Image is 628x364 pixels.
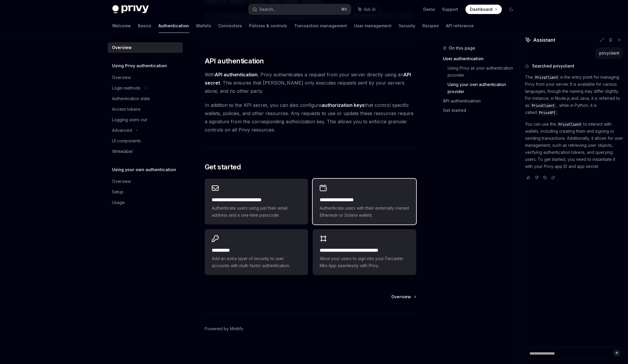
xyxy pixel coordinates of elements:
a: Security [399,19,416,33]
a: Transaction management [294,19,347,33]
div: Logging users out [112,116,147,123]
span: PrivyClient [558,122,581,127]
span: Dashboard [470,6,493,12]
a: Authentication state [108,93,183,104]
div: Authentication state [112,95,150,102]
div: Advanced [112,127,132,134]
a: Powered by Mintlify [205,326,243,332]
h5: Using your own authentication [112,166,176,173]
a: Authentication [159,19,189,33]
a: **** **** **** ****Authenticate users with their externally owned Ethereum or Solana wallets. [313,179,416,225]
div: privyclient [599,50,619,56]
div: Access tokens [112,106,141,113]
span: Get started [205,162,241,172]
a: Wallets [196,19,211,33]
p: The is the entry point for managing Privy from your server. It is available for various languages... [525,74,623,116]
a: API authentication [443,96,521,106]
span: In addition to the API secret, you can also configure that control specific wallets, policies, an... [205,101,416,134]
span: With , Privy authenticates a request from your server directly using an . This ensures that [PERS... [205,70,416,95]
button: Ask AI [354,4,380,15]
span: PrivyAPI [539,110,556,115]
span: API authentication [205,56,264,66]
a: Support [442,6,458,12]
span: ⌘ K [341,7,348,12]
span: Searched privyclient [532,63,574,69]
span: Allow your users to sign into your Farcaster Mini App seamlessly with Privy. [320,255,409,269]
a: Using your own authentication provider [448,80,521,96]
span: Overview [392,294,411,300]
span: Authenticate users using just their email address and a one-time passcode. [212,205,301,219]
a: Setup [108,187,183,197]
a: User management [354,19,392,33]
a: User authentication [443,54,521,63]
strong: authorization keys [321,102,365,108]
a: Using Privy as your authentication provider [448,63,521,80]
a: Whitelabel [108,146,183,157]
a: Overview [108,42,183,53]
div: Overview [112,44,132,51]
div: UI components [112,137,141,144]
span: PrivyClient [532,103,554,108]
div: Whitelabel [112,148,133,155]
div: Usage [112,199,125,206]
a: Get started [443,106,521,115]
a: Overview [108,176,183,187]
a: Basics [138,19,152,33]
a: Welcome [112,19,131,33]
div: Login methods [112,85,141,92]
div: Overview [112,178,131,185]
a: Overview [392,294,416,300]
a: Connectors [219,19,242,33]
a: Logging users out [108,114,183,125]
div: Search... [260,6,276,13]
a: Usage [108,197,183,208]
span: Ask AI [364,6,376,12]
button: Search...⌘K [248,4,351,15]
a: Dashboard [466,5,502,14]
a: UI components [108,136,183,146]
p: You can use the to interact with wallets, including creating them and signing or sending transact... [525,121,623,170]
a: Policies & controls [249,19,287,33]
span: Add an extra layer of security to user accounts with multi-factor authentication. [212,255,301,269]
div: Setup [112,188,124,196]
span: On this page [449,45,475,52]
a: API reference [446,19,474,33]
strong: API authentication [215,72,258,77]
img: dark logo [112,5,149,14]
a: Demo [424,6,435,12]
span: Authenticate users with their externally owned Ethereum or Solana wallets. [320,205,409,219]
button: Toggle dark mode [507,5,516,14]
span: PrivyClient [535,75,558,80]
span: Assistant [533,36,555,43]
a: Overview [108,72,183,83]
div: Overview [112,74,131,81]
button: Send message [613,350,620,357]
a: **** *****Add an extra layer of security to user accounts with multi-factor authentication. [205,229,308,275]
a: Recipes [423,19,439,33]
button: Searched privyclient [525,63,623,69]
a: Access tokens [108,104,183,114]
h5: Using Privy authentication [112,62,167,69]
